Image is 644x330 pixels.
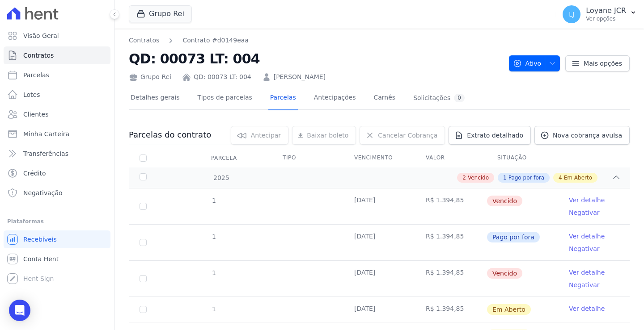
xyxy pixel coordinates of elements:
[415,225,487,260] td: R$ 1.394,85
[23,255,59,263] span: Conta Hent
[211,305,216,313] span: 1
[534,126,630,145] a: Nova cobrança avulsa
[468,174,489,182] span: Vencido
[200,149,248,167] div: Parcela
[4,250,110,268] a: Conta Hent
[129,87,182,110] a: Detalhes gerais
[268,87,298,110] a: Parcelas
[129,129,211,140] h3: Parcelas do contrato
[23,129,69,138] span: Minha Carteira
[569,281,600,288] a: Negativar
[415,261,487,297] td: R$ 1.394,85
[23,90,40,99] span: Lotes
[559,174,562,182] span: 4
[4,145,110,163] a: Transferências
[23,71,49,79] span: Parcelas
[454,94,465,102] div: 0
[487,149,558,167] th: Situação
[23,51,54,60] span: Contratos
[23,235,57,244] span: Recebíveis
[586,6,626,15] p: Loyane JCR
[4,105,110,123] a: Clientes
[4,164,110,182] a: Crédito
[23,188,63,197] span: Negativação
[9,300,30,321] div: Open Intercom Messenger
[140,275,147,282] input: default
[129,36,502,45] nav: Breadcrumb
[129,49,502,69] h2: QD: 00073 LT: 004
[7,216,107,227] div: Plataformas
[487,232,540,242] span: Pago por fora
[274,72,326,82] a: [PERSON_NAME]
[569,245,600,252] a: Negativar
[569,11,574,17] span: LJ
[415,149,487,167] th: Valor
[584,59,622,68] span: Mais opções
[513,55,542,71] span: Ativo
[4,46,110,64] a: Contratos
[343,297,415,322] td: [DATE]
[569,196,605,205] a: Ver detalhe
[487,196,522,206] span: Vencido
[4,184,110,202] a: Negativação
[555,2,644,27] button: LJ Loyane JCR Ver opções
[194,72,251,82] a: QD: 00073 LT: 004
[23,31,59,40] span: Visão Geral
[343,188,415,224] td: [DATE]
[4,86,110,104] a: Lotes
[343,149,415,167] th: Vencimento
[196,87,254,110] a: Tipos de parcelas
[140,203,147,210] input: default
[569,232,605,241] a: Ver detalhe
[413,94,465,102] div: Solicitações
[487,268,522,279] span: Vencido
[182,36,249,45] a: Contrato #d0149eaa
[272,149,343,167] th: Tipo
[4,66,110,84] a: Parcelas
[4,125,110,143] a: Minha Carteira
[553,131,622,140] span: Nova cobrança avulsa
[565,55,630,71] a: Mais opções
[508,174,544,182] span: Pago por fora
[415,297,487,322] td: R$ 1.394,85
[487,304,531,315] span: Em Aberto
[23,169,46,178] span: Crédito
[411,87,466,110] a: Solicitações0
[129,5,192,22] button: Grupo Rei
[509,55,560,71] button: Ativo
[211,197,216,204] span: 1
[312,87,358,110] a: Antecipações
[4,27,110,45] a: Visão Geral
[462,174,466,182] span: 2
[564,174,592,182] span: Em Aberto
[415,188,487,224] td: R$ 1.394,85
[211,233,216,240] span: 1
[129,36,159,45] a: Contratos
[449,126,531,145] a: Extrato detalhado
[343,261,415,297] td: [DATE]
[467,131,523,140] span: Extrato detalhado
[211,269,216,276] span: 1
[23,110,48,119] span: Clientes
[140,306,147,313] input: default
[569,209,600,216] a: Negativar
[129,36,249,45] nav: Breadcrumb
[129,72,171,82] div: Grupo Rei
[569,268,605,277] a: Ver detalhe
[23,149,68,158] span: Transferências
[569,304,605,313] a: Ver detalhe
[140,239,147,246] input: Só é possível selecionar pagamentos em aberto
[4,230,110,248] a: Recebíveis
[343,225,415,260] td: [DATE]
[586,15,626,22] p: Ver opções
[372,87,397,110] a: Carnês
[503,174,507,182] span: 1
